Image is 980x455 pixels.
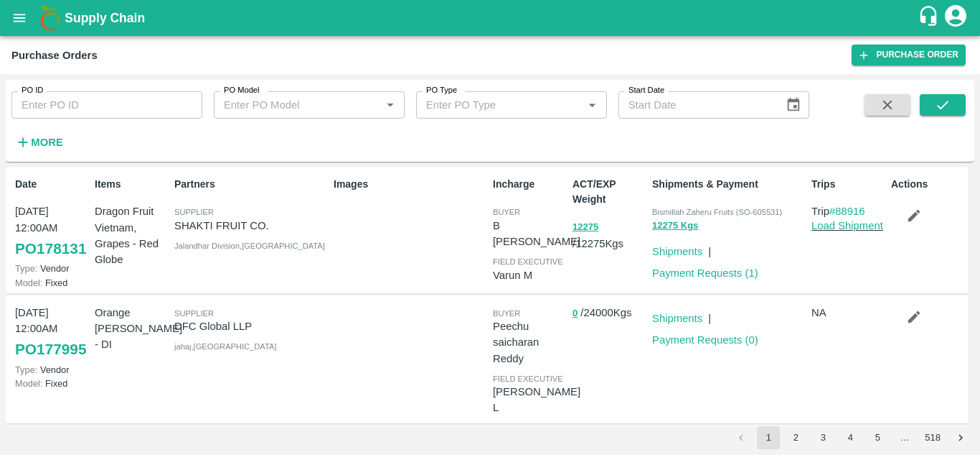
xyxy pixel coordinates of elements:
[15,236,86,262] a: PO178131
[493,267,567,283] p: Varun M
[618,91,775,119] input: Start Date
[3,1,36,35] button: open drawer
[174,218,328,234] p: SHAKTI FRUIT CO.
[652,313,702,324] a: Shipments
[493,257,563,266] span: field executive
[174,342,276,351] span: jahaj , [GEOGRAPHIC_DATA]
[493,309,520,318] span: buyer
[573,177,646,207] p: ACT/EXP Weight
[15,276,89,290] p: Fixed
[95,203,169,267] p: Dragon Fruit Vietnam, Grapes - Red Globe
[15,277,42,288] span: Model:
[652,177,806,192] p: Shipments & Payment
[811,220,883,231] a: Load Shipment
[95,305,169,353] p: Orange [PERSON_NAME] - DI
[218,96,377,114] input: Enter PO Model
[381,96,400,114] button: Open
[15,177,89,192] p: Date
[811,305,885,321] p: NA
[174,177,328,192] p: Partners
[784,426,807,449] button: Go to page 2
[780,91,807,119] button: Choose date
[15,263,37,274] span: Type:
[920,426,945,449] button: Go to page 518
[11,130,67,155] button: More
[15,262,89,275] p: Vendor
[583,96,601,114] button: Open
[95,177,169,192] p: Items
[36,4,65,32] img: logo
[15,363,89,377] p: Vendor
[652,218,698,234] button: 12275 Kgs
[573,305,578,322] button: 0
[65,11,145,25] b: Supply Chain
[65,8,918,28] a: Supply Chain
[493,384,580,416] p: [PERSON_NAME] L
[893,431,916,445] div: …
[866,426,889,449] button: Go to page 5
[891,177,965,192] p: Actions
[174,208,214,216] span: Supplier
[493,218,580,250] p: B [PERSON_NAME]
[829,206,865,217] a: #88916
[852,45,966,65] a: Purchase Order
[11,46,98,65] div: Purchase Orders
[949,426,972,449] button: Go to next page
[702,238,711,259] div: |
[573,219,598,236] button: 12275
[11,91,202,119] input: Enter PO ID
[15,378,42,389] span: Model:
[628,85,664,96] label: Start Date
[174,242,325,250] span: Jalandhar Division , [GEOGRAPHIC_DATA]
[493,318,567,367] p: Peechu saicharan Reddy
[918,5,943,31] div: customer-support
[839,426,862,449] button: Go to page 4
[652,267,758,279] a: Payment Requests (1)
[811,426,834,449] button: Go to page 3
[573,219,646,252] p: / 12275 Kgs
[420,96,579,114] input: Enter PO Type
[15,336,86,362] a: PO177995
[174,309,214,318] span: Supplier
[652,334,758,346] a: Payment Requests (0)
[334,177,487,192] p: Images
[727,426,974,449] nav: pagination navigation
[15,364,37,375] span: Type:
[174,318,328,334] p: DFC Global LLP
[757,426,780,449] button: page 1
[652,208,782,216] span: Bismillah Zaheru Fruits (SO-605531)
[943,3,969,33] div: account of current user
[811,177,885,192] p: Trips
[15,305,89,337] p: [DATE] 12:00AM
[702,305,711,326] div: |
[652,246,702,257] a: Shipments
[493,177,567,192] p: Incharge
[31,137,63,148] strong: More
[224,85,260,96] label: PO Model
[493,374,563,383] span: field executive
[22,85,43,96] label: PO ID
[493,208,520,216] span: buyer
[15,377,89,390] p: Fixed
[426,85,457,96] label: PO Type
[15,203,89,236] p: [DATE] 12:00AM
[573,305,646,321] p: / 24000 Kgs
[811,203,885,219] p: Trip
